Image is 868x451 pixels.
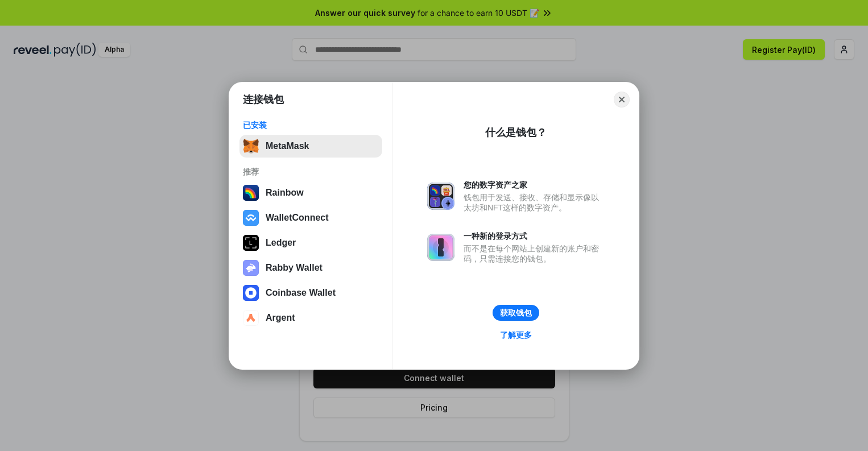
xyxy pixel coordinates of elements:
img: svg+xml,%3Csvg%20xmlns%3D%22http%3A%2F%2Fwww.w3.org%2F2000%2Fsvg%22%20fill%3D%22none%22%20viewBox... [243,260,259,276]
div: 而不是在每个网站上创建新的账户和密码，只需连接您的钱包。 [464,243,605,264]
img: svg+xml,%3Csvg%20width%3D%22120%22%20height%3D%22120%22%20viewBox%3D%220%200%20120%20120%22%20fil... [243,185,259,201]
div: 您的数字资产之家 [464,180,605,190]
a: 了解更多 [493,328,539,342]
button: Ledger [239,231,382,254]
div: MetaMask [266,141,309,151]
div: Coinbase Wallet [266,288,336,298]
div: Rabby Wallet [266,263,323,273]
div: 一种新的登录方式 [464,231,605,241]
img: svg+xml,%3Csvg%20xmlns%3D%22http%3A%2F%2Fwww.w3.org%2F2000%2Fsvg%22%20fill%3D%22none%22%20viewBox... [427,183,454,210]
div: 已安装 [243,120,379,130]
div: WalletConnect [266,213,329,223]
img: svg+xml,%3Csvg%20fill%3D%22none%22%20height%3D%2233%22%20viewBox%3D%220%200%2035%2033%22%20width%... [243,138,259,154]
button: Coinbase Wallet [239,282,382,304]
div: 什么是钱包？ [485,126,547,139]
button: Rabby Wallet [239,256,382,279]
div: 获取钱包 [500,308,532,318]
button: 获取钱包 [493,305,539,321]
button: Argent [239,307,382,329]
button: Rainbow [239,181,382,204]
div: 了解更多 [500,330,532,340]
button: MetaMask [239,135,382,158]
div: Ledger [266,238,296,248]
img: svg+xml,%3Csvg%20width%3D%2228%22%20height%3D%2228%22%20viewBox%3D%220%200%2028%2028%22%20fill%3D... [243,310,259,326]
div: Rainbow [266,188,304,198]
img: svg+xml,%3Csvg%20width%3D%2228%22%20height%3D%2228%22%20viewBox%3D%220%200%2028%2028%22%20fill%3D... [243,210,259,226]
button: WalletConnect [239,206,382,229]
img: svg+xml,%3Csvg%20width%3D%2228%22%20height%3D%2228%22%20viewBox%3D%220%200%2028%2028%22%20fill%3D... [243,285,259,301]
img: svg+xml,%3Csvg%20xmlns%3D%22http%3A%2F%2Fwww.w3.org%2F2000%2Fsvg%22%20fill%3D%22none%22%20viewBox... [427,234,454,261]
img: svg+xml,%3Csvg%20xmlns%3D%22http%3A%2F%2Fwww.w3.org%2F2000%2Fsvg%22%20width%3D%2228%22%20height%3... [243,235,259,251]
div: Argent [266,313,295,323]
h1: 连接钱包 [243,93,284,106]
div: 钱包用于发送、接收、存储和显示像以太坊和NFT这样的数字资产。 [464,192,605,213]
button: Close [614,92,630,107]
div: 推荐 [243,167,379,177]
